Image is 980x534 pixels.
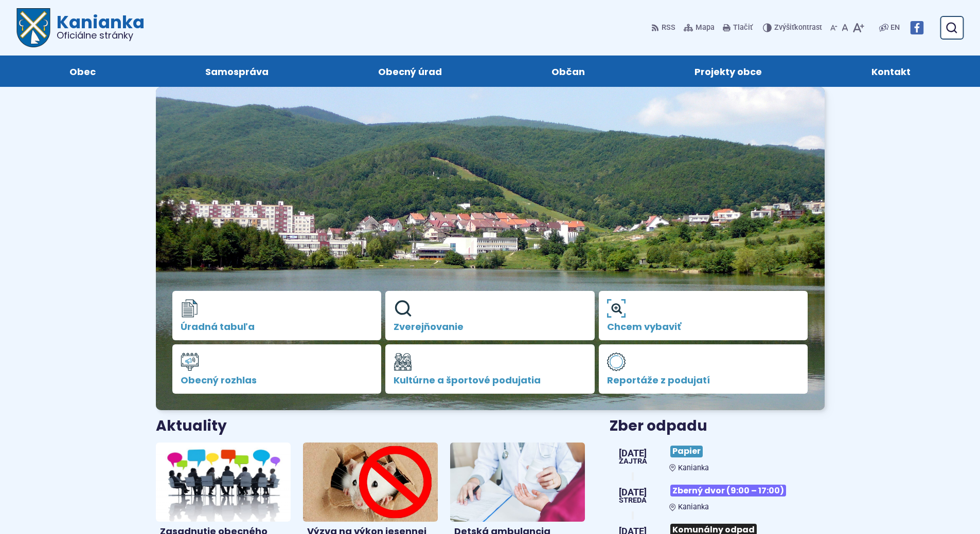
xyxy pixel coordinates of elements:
[910,21,923,34] img: Prejsť na Facebook stránku
[599,291,808,340] a: Chcem vybaviť
[619,449,647,458] span: [DATE]
[888,22,902,34] a: EN
[682,17,717,39] a: Mapa
[16,8,50,47] img: Prejsť na domovskú stránku
[840,17,850,39] button: Nastaviť pôvodnú veľkosť písma
[50,13,145,40] h1: Kanianka
[721,17,755,39] button: Tlačiť
[850,17,866,39] button: Zväčšiť veľkosť písma
[662,22,675,34] span: RSS
[69,56,96,87] span: Obec
[172,291,382,340] a: Úradná tabuľa
[394,322,586,332] span: Zverejňovanie
[378,56,442,87] span: Obecný úrad
[828,17,840,39] button: Zmenšiť veľkosť písma
[333,56,486,87] a: Obecný úrad
[394,375,586,385] span: Kultúrne a športové podujatia
[670,485,786,496] span: Zberný dvor (9:00 – 17:00)
[670,446,703,457] span: Papier
[871,56,911,87] span: Kontakt
[385,291,595,340] a: Zverejňovanie
[678,464,709,472] span: Kanianka
[57,31,145,40] span: Oficiálne stránky
[172,344,382,394] a: Obecný rozhlas
[181,375,373,385] span: Obecný rozhlas
[619,488,647,497] span: [DATE]
[385,344,595,394] a: Kultúrne a športové podujatia
[507,56,630,87] a: Občan
[650,56,807,87] a: Projekty obce
[205,56,269,87] span: Samospráva
[610,418,824,434] h3: Zber odpadu
[551,56,585,87] span: Občan
[619,497,647,504] span: streda
[156,418,227,434] h3: Aktuality
[610,441,824,472] a: Papier Kanianka [DATE] Zajtra
[619,458,647,465] span: Zajtra
[774,23,794,32] span: Zvýšiť
[696,22,715,34] span: Mapa
[599,344,808,394] a: Reportáže z podujatí
[763,17,824,39] button: Zvýšiťkontrast
[610,481,824,511] a: Zberný dvor (9:00 – 17:00) Kanianka [DATE] streda
[827,56,955,87] a: Kontakt
[694,56,762,87] span: Projekty obce
[25,56,140,87] a: Obec
[890,22,900,34] span: EN
[733,24,753,32] span: Tlačiť
[774,24,822,32] span: kontrast
[678,503,709,511] span: Kanianka
[16,8,145,47] a: Logo Kanianka, prejsť na domovskú stránku.
[651,17,678,39] a: RSS
[181,322,373,332] span: Úradná tabuľa
[607,375,800,385] span: Reportáže z podujatí
[161,56,313,87] a: Samospráva
[607,322,800,332] span: Chcem vybaviť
